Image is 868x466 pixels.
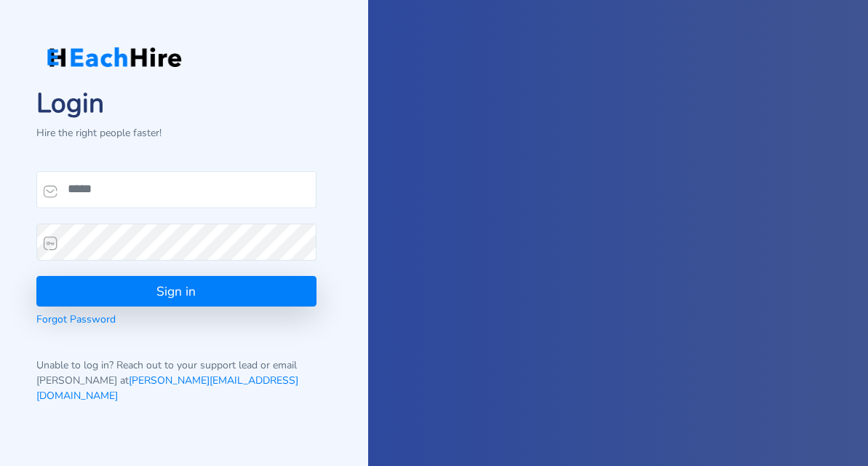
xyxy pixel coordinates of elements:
[36,125,316,141] p: Hire the right people faster!
[36,312,116,326] a: Forgot Password
[36,47,188,67] img: Logo
[36,374,298,403] a: [PERSON_NAME][EMAIL_ADDRESS][DOMAIN_NAME]
[36,358,316,403] p: Unable to log in? Reach out to your support lead or email [PERSON_NAME] at
[36,276,316,307] button: Sign in
[36,87,316,120] h1: Login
